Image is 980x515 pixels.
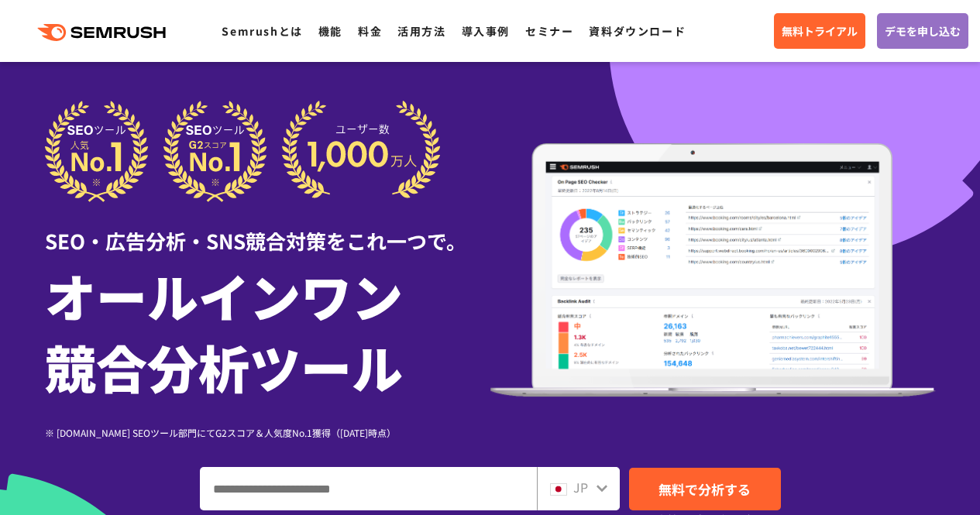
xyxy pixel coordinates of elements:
h1: オールインワン 競合分析ツール [45,259,490,402]
div: SEO・広告分析・SNS競合対策をこれ一つで。 [45,202,490,256]
a: 導入事例 [462,23,510,39]
a: 無料トライアル [774,13,865,49]
a: 活用方法 [397,23,445,39]
a: 無料で分析する [629,468,781,510]
a: 料金 [358,23,382,39]
span: 無料トライアル [782,22,858,39]
a: デモを申し込む [877,13,968,49]
span: 無料で分析する [658,479,751,499]
input: ドメイン、キーワードまたはURLを入力してください [201,468,536,510]
a: Semrushとは [222,23,302,39]
a: 機能 [318,23,342,39]
a: 資料ダウンロード [589,23,686,39]
span: JP [573,478,588,496]
div: ※ [DOMAIN_NAME] SEOツール部門にてG2スコア＆人気度No.1獲得（[DATE]時点） [45,425,490,440]
span: デモを申し込む [885,22,961,39]
a: セミナー [525,23,573,39]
